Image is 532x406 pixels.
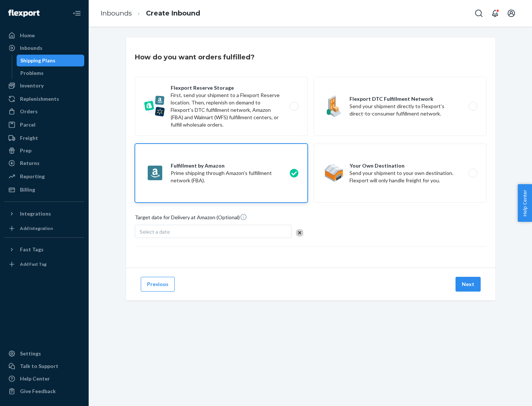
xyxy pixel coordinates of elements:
[17,55,85,66] a: Shipping Plans
[4,119,84,131] a: Parcel
[20,121,35,128] div: Parcel
[456,277,481,292] button: Next
[20,388,56,395] div: Give Feedback
[4,93,84,105] a: Replenishments
[100,9,132,17] a: Inbounds
[4,373,84,385] a: Help Center
[95,3,206,24] ol: breadcrumbs
[4,42,84,54] a: Inbounds
[4,258,84,270] a: Add Fast Tag
[4,184,84,196] a: Billing
[471,6,486,21] button: Open Search Box
[141,277,175,292] button: Previous
[488,6,502,21] button: Open notifications
[146,9,200,17] a: Create Inbound
[20,225,53,231] div: Add Integration
[4,348,84,359] a: Settings
[4,244,84,255] button: Fast Tags
[20,375,50,382] div: Help Center
[20,186,35,193] div: Billing
[20,134,38,142] div: Freight
[20,44,42,52] div: Inbounds
[20,261,47,267] div: Add Fast Tag
[504,6,519,21] button: Open account menu
[518,184,532,222] button: Help Center
[20,159,40,167] div: Returns
[20,362,58,370] div: Talk to Support
[4,106,84,117] a: Orders
[4,145,84,156] a: Prep
[4,157,84,169] a: Returns
[4,208,84,220] button: Integrations
[69,6,84,21] button: Close Navigation
[4,360,84,372] a: Talk to Support
[20,108,38,115] div: Orders
[140,228,170,235] span: Select a date
[20,246,44,253] div: Fast Tags
[20,173,45,180] div: Reporting
[20,57,55,64] div: Shipping Plans
[20,82,44,89] div: Inventory
[4,30,84,41] a: Home
[20,350,41,357] div: Settings
[4,223,84,234] a: Add Integration
[4,132,84,144] a: Freight
[20,210,51,217] div: Integrations
[17,67,85,79] a: Problems
[20,32,35,39] div: Home
[20,69,44,77] div: Problems
[20,147,31,154] div: Prep
[8,10,40,17] img: Flexport logo
[4,171,84,182] a: Reporting
[4,385,84,397] button: Give Feedback
[135,52,255,62] h3: How do you want orders fulfilled?
[135,213,247,224] span: Target date for Delivery at Amazon (Optional)
[4,80,84,92] a: Inventory
[20,95,59,103] div: Replenishments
